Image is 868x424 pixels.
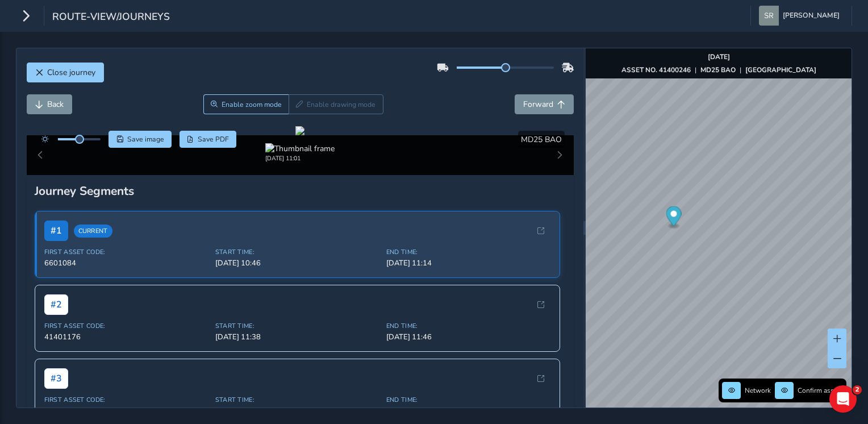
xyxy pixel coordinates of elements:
[74,225,112,238] span: Current
[265,143,335,154] img: Thumbnail frame
[708,52,730,61] strong: [DATE]
[798,386,843,395] span: Confirm assets
[523,99,553,110] span: Forward
[44,322,208,330] span: First Asset Code:
[215,406,379,416] span: [DATE] 12:19
[215,322,379,330] span: Start Time:
[265,154,335,163] div: [DATE] 11:01
[215,258,379,268] span: [DATE] 10:46
[198,135,229,144] span: Save PDF
[745,65,816,74] strong: [GEOGRAPHIC_DATA]
[386,396,550,404] span: End Time:
[27,94,72,114] button: Back
[783,6,840,26] span: [PERSON_NAME]
[44,248,208,256] span: First Asset Code:
[386,406,550,416] span: [DATE] 12:27
[621,65,691,74] strong: ASSET NO. 41400246
[386,248,550,256] span: End Time:
[745,386,771,395] span: Network
[853,385,862,394] span: 2
[621,65,816,74] div: | |
[47,67,95,78] span: Close journey
[386,258,550,268] span: [DATE] 11:14
[203,94,289,114] button: Zoom
[386,322,550,330] span: End Time:
[759,6,779,26] img: diamond-layout
[215,332,379,342] span: [DATE] 11:38
[127,135,164,144] span: Save image
[386,332,550,342] span: [DATE] 11:46
[521,134,562,145] span: MD25 BAO
[700,65,736,74] strong: MD25 BAO
[44,406,208,416] span: 41400415
[52,10,170,26] span: route-view/journeys
[215,248,379,256] span: Start Time:
[829,385,857,413] iframe: Intercom live chat
[44,332,208,342] span: 41401176
[44,396,208,404] span: First Asset Code:
[44,368,68,389] span: # 3
[222,100,282,109] span: Enable zoom mode
[215,396,379,404] span: Start Time:
[27,63,104,82] button: Close journey
[108,131,172,148] button: Save
[44,258,208,268] span: 6601084
[180,131,237,148] button: PDF
[47,99,64,110] span: Back
[44,221,68,241] span: # 1
[759,6,844,26] button: [PERSON_NAME]
[35,183,566,199] div: Journey Segments
[515,94,574,114] button: Forward
[44,294,68,315] span: # 2
[666,206,682,230] div: Map marker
